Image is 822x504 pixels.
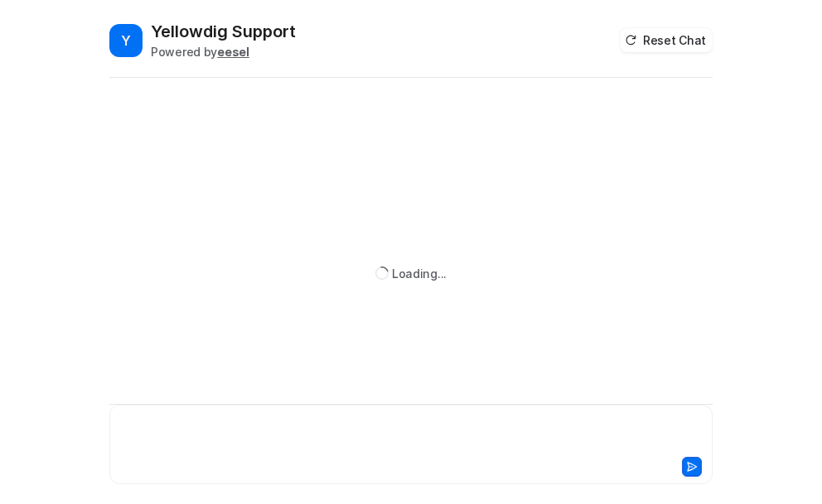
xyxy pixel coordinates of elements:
span: Y [109,24,143,57]
button: Reset Chat [620,28,713,52]
div: Powered by [151,43,296,60]
h2: Yellowdig Support [151,20,296,43]
b: eesel [217,45,249,59]
div: Loading... [392,265,447,282]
